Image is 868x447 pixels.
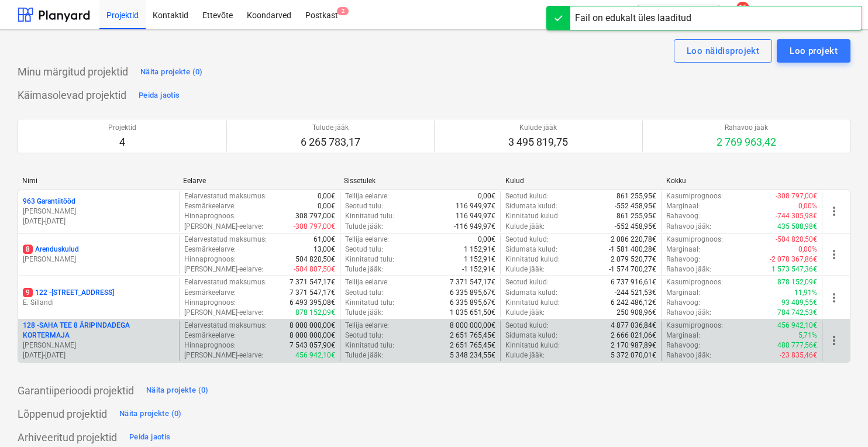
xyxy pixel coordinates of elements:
p: 3 495 819,75 [508,135,568,149]
p: 456 942,10€ [777,321,817,331]
p: 6 242 486,12€ [611,298,656,308]
div: Peida jaotis [139,89,180,102]
p: Tellija eelarve : [345,321,389,331]
p: 6 335 895,67€ [450,288,495,298]
p: Seotud kulud : [505,235,549,245]
p: 6 493 395,08€ [290,298,335,308]
p: 8 000 000,00€ [290,321,335,331]
p: Rahavoog : [666,211,700,221]
div: Näita projekte (0) [119,407,182,421]
p: Rahavoog : [666,255,700,264]
p: 2 666 021,06€ [611,331,656,341]
p: 480 777,56€ [777,341,817,350]
span: 2 [337,7,349,15]
div: Fail on edukalt üles laaditud [575,11,691,25]
p: 2 170 987,89€ [611,341,656,350]
span: 9 [23,288,33,297]
p: 93 409,55€ [781,298,817,308]
p: Seotud tulu : [345,331,383,341]
p: [PERSON_NAME] [23,207,174,216]
p: 0,00€ [318,201,335,211]
p: [DATE] - [DATE] [23,350,174,360]
p: Lõppenud projektid [18,407,107,421]
p: 116 949,97€ [456,211,495,221]
p: Eesmärkeelarve : [184,288,236,298]
p: -2 078 367,86€ [770,255,817,264]
div: Kulud [505,177,657,185]
p: Hinnaprognoos : [184,298,236,308]
p: Eesmärkeelarve : [184,245,236,255]
p: Kasumiprognoos : [666,191,723,201]
p: Marginaal : [666,288,700,298]
p: Tulude jääk [301,123,360,133]
div: Nimi [22,177,174,185]
p: 2 651 765,45€ [450,341,495,350]
p: 122 - [STREET_ADDRESS] [23,288,114,298]
p: 878 152,09€ [777,277,817,287]
p: Seotud tulu : [345,245,383,255]
p: 0,00€ [318,191,335,201]
button: Näita projekte (0) [137,63,206,81]
p: [PERSON_NAME] [23,255,174,264]
p: 861 255,95€ [616,191,656,201]
p: 435 508,98€ [777,222,817,232]
p: 8 000 000,00€ [290,331,335,341]
p: 1 035 651,50€ [450,308,495,318]
p: Seotud kulud : [505,277,549,287]
p: 308 797,00€ [295,211,335,221]
p: 5 372 070,01€ [611,350,656,360]
p: 5,71% [798,331,817,341]
p: 456 942,10€ [295,350,335,360]
p: 963 Garantiitööd [23,197,75,207]
p: Marginaal : [666,201,700,211]
p: Projektid [108,123,136,133]
p: Kinnitatud tulu : [345,255,394,264]
p: 0,00% [798,245,817,255]
p: Kinnitatud tulu : [345,211,394,221]
p: 1 152,91€ [464,245,495,255]
p: [DATE] - [DATE] [23,216,174,226]
p: 2 086 220,78€ [611,235,656,245]
p: Eelarvestatud maksumus : [184,235,267,245]
div: Kokku [666,177,818,185]
div: Loo projekt [790,43,838,59]
p: 861 255,95€ [616,211,656,221]
p: Kulude jääk : [505,308,545,318]
p: Kinnitatud kulud : [505,341,560,350]
p: [PERSON_NAME]-eelarve : [184,350,263,360]
p: -1 581 400,28€ [609,245,656,255]
p: Eelarvestatud maksumus : [184,277,267,287]
p: Kulude jääk : [505,350,545,360]
p: Kasumiprognoos : [666,277,723,287]
div: 8Arenduskulud[PERSON_NAME] [23,245,174,264]
p: 2 769 963,42 [717,135,776,149]
p: Kinnitatud kulud : [505,298,560,308]
div: 9122 -[STREET_ADDRESS]E. Sillandi [23,288,174,308]
button: Loo näidisprojekt [674,39,772,63]
p: 7 371 547,17€ [450,277,495,287]
button: Näita projekte (0) [116,405,185,424]
p: Kinnitatud tulu : [345,341,394,350]
p: -244 521,53€ [615,288,656,298]
span: more_vert [827,204,841,218]
button: Näita projekte (0) [143,381,212,400]
p: 13,00€ [314,245,335,255]
p: Sidumata kulud : [505,201,557,211]
p: 1 573 547,36€ [771,264,817,274]
p: 5 348 234,55€ [450,350,495,360]
p: Eesmärkeelarve : [184,331,236,341]
div: Chat Widget [810,391,868,447]
p: Kulude jääk : [505,264,545,274]
p: Hinnaprognoos : [184,211,236,221]
p: Rahavoog : [666,298,700,308]
p: 0,00% [798,201,817,211]
p: Tellija eelarve : [345,235,389,245]
div: Näita projekte (0) [140,66,203,79]
div: Peida jaotis [129,431,170,444]
p: Hinnaprognoos : [184,255,236,264]
p: Rahavoo jääk : [666,350,711,360]
p: 504 820,50€ [295,255,335,264]
p: -23 835,46€ [780,350,817,360]
p: Rahavoo jääk : [666,264,711,274]
p: Arenduskulud [23,245,79,255]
